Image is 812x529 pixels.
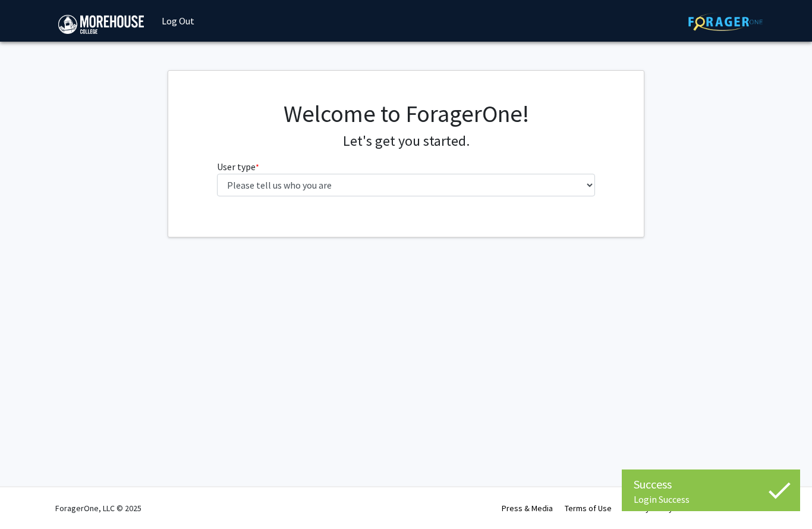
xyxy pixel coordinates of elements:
[217,99,596,128] h1: Welcome to ForagerOne!
[217,159,259,174] label: User type
[634,475,788,493] div: Success
[58,15,144,34] img: Morehouse College Logo
[502,503,553,514] a: Press & Media
[565,503,612,514] a: Terms of Use
[55,487,141,529] div: ForagerOne, LLC © 2025
[217,133,596,150] h4: Let's get you started.
[634,493,788,505] div: Login Success
[688,12,763,31] img: ForagerOne Logo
